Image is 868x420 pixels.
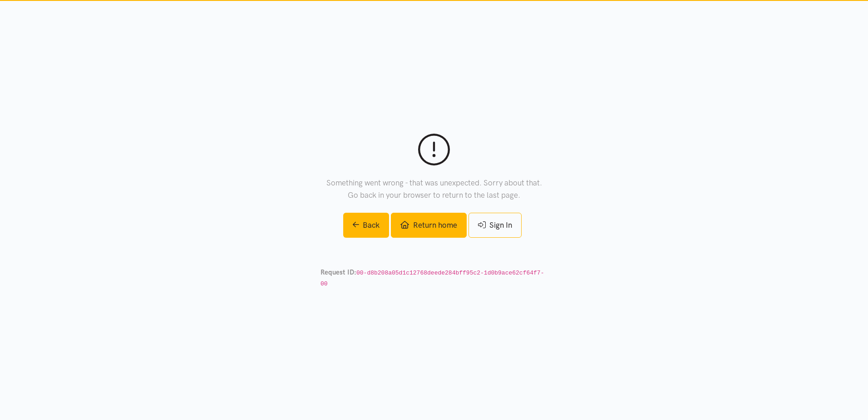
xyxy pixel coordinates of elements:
a: Back [343,213,390,238]
a: Return home [391,213,466,238]
strong: Request ID: [321,268,356,276]
code: 00-d8b208a05d1c12768deede284bff95c2-1d0b9ace62cf64f7-00 [321,270,544,287]
p: Something went wrong - that was unexpected. Sorry about that. Go back in your browser to return t... [321,177,547,201]
a: Sign In [469,213,522,238]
